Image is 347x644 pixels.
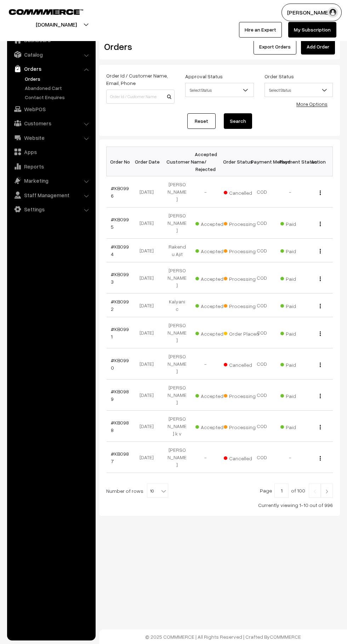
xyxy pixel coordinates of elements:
[265,84,332,96] span: Select Status
[248,293,276,317] td: COD
[195,273,231,283] span: Accepted
[111,451,129,464] a: #KB0987
[11,16,102,33] button: [DOMAIN_NAME]
[320,425,321,429] img: Menu
[163,348,191,380] td: [PERSON_NAME]
[248,411,276,442] td: COD
[163,176,191,207] td: [PERSON_NAME]
[224,218,259,228] span: Processing
[187,113,216,129] a: Reset
[163,239,191,262] td: Rakendu Ajit
[260,488,272,494] span: Page
[248,147,276,176] th: Payment Method
[280,391,316,400] span: Paid
[224,187,259,196] span: Cancelled
[280,422,316,431] span: Paid
[280,218,316,228] span: Paid
[111,326,129,340] a: #KB0991
[135,239,163,262] td: [DATE]
[280,273,316,283] span: Paid
[111,244,129,257] a: #KB0994
[9,9,83,15] img: COMMMERCE
[186,84,253,96] span: Select Status
[191,442,220,473] td: -
[163,380,191,411] td: [PERSON_NAME]
[239,22,282,38] a: Hire an Expert
[135,442,163,473] td: [DATE]
[9,203,93,216] a: Settings
[147,484,168,498] span: 10
[23,75,93,82] a: Orders
[224,113,252,129] button: Search
[224,422,259,431] span: Processing
[106,90,175,104] input: Order Id / Customer Name / Customer Email / Customer Phone
[320,304,321,308] img: Menu
[135,348,163,380] td: [DATE]
[288,22,336,38] a: My Subscription
[23,84,93,92] a: Abandoned Cart
[305,147,333,176] th: Action
[163,442,191,473] td: [PERSON_NAME]
[280,328,316,337] span: Paid
[111,357,129,371] a: #KB0990
[9,131,93,144] a: Website
[195,328,231,337] span: Accepted
[248,239,276,262] td: COD
[9,189,93,201] a: Staff Management
[111,420,129,433] a: #KB0988
[9,62,93,75] a: Orders
[185,83,254,97] span: Select Status
[312,489,318,494] img: Left
[320,456,321,461] img: Menu
[195,422,231,431] span: Accepted
[135,293,163,317] td: [DATE]
[107,147,135,176] th: Order No
[23,93,93,101] a: Contact Enquires
[220,147,248,176] th: Order Status
[9,160,93,173] a: Reports
[163,293,191,317] td: Kalyani c
[185,73,223,80] label: Approval Status
[320,249,321,253] img: Menu
[224,328,259,337] span: Order Placed
[9,48,93,61] a: Catalog
[191,176,220,207] td: -
[106,487,143,495] span: Number of rows
[135,207,163,239] td: [DATE]
[195,301,231,310] span: Accepted
[276,442,305,473] td: -
[191,348,220,380] td: -
[111,298,129,312] a: #KB0992
[264,73,294,80] label: Order Status
[135,262,163,293] td: [DATE]
[248,317,276,348] td: COD
[248,380,276,411] td: COD
[111,216,129,230] a: #KB0995
[320,222,321,226] img: Menu
[248,262,276,293] td: COD
[224,391,259,400] span: Processing
[328,7,338,18] img: user
[280,359,316,369] span: Paid
[163,317,191,348] td: [PERSON_NAME]
[9,146,93,158] a: Apps
[224,453,259,462] span: Cancelled
[224,359,259,369] span: Cancelled
[224,301,259,310] span: Processing
[281,4,342,21] button: [PERSON_NAME]…
[9,117,93,130] a: Customers
[99,629,347,644] footer: © 2025 COMMMERCE | All Rights Reserved | Crafted By
[106,501,333,509] div: Currently viewing 1-10 out of 996
[248,176,276,207] td: COD
[111,271,129,285] a: #KB0993
[224,246,259,255] span: Processing
[224,273,259,283] span: Processing
[320,363,321,367] img: Menu
[195,246,231,255] span: Accepted
[280,246,316,255] span: Paid
[320,277,321,281] img: Menu
[324,489,330,494] img: Right
[135,411,163,442] td: [DATE]
[270,634,301,640] a: COMMMERCE
[163,147,191,176] th: Customer Name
